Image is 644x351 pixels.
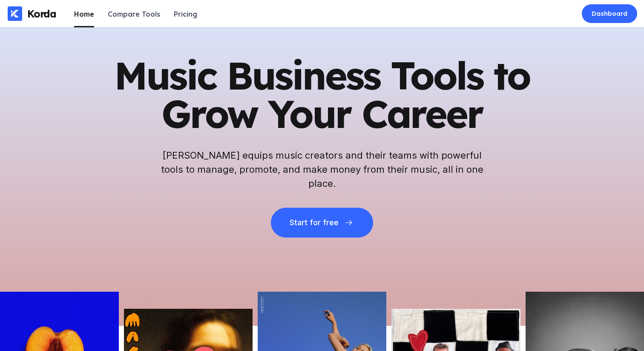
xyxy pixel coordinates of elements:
[174,10,197,18] div: Pricing
[160,148,484,191] h2: [PERSON_NAME] equips music creators and their teams with powerful tools to manage, promote, and m...
[290,218,338,227] div: Start for free
[74,10,94,18] div: Home
[271,208,373,238] button: Start for free
[108,10,160,18] div: Compare Tools
[27,7,56,20] div: Korda
[592,9,627,18] div: Dashboard
[113,56,531,133] h1: Music Business Tools to Grow Your Career
[582,4,637,23] a: Dashboard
